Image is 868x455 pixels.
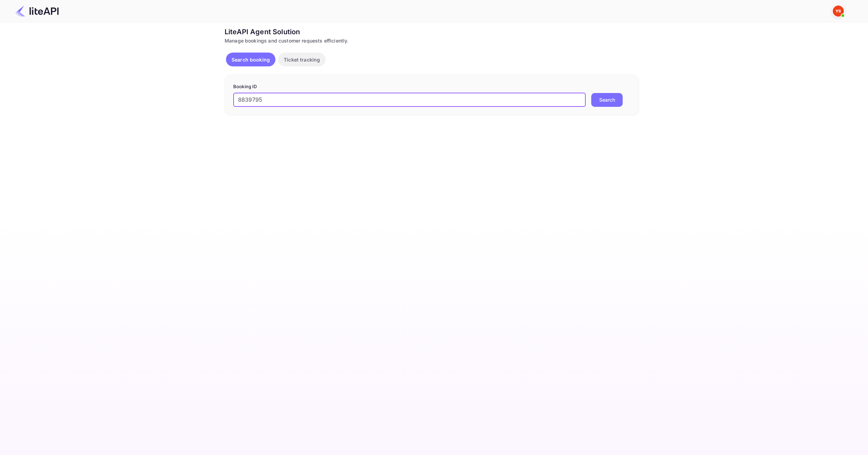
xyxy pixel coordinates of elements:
input: Enter Booking ID (e.g., 63782194) [233,93,586,107]
button: Search [591,93,623,107]
p: Ticket tracking [284,56,320,63]
div: Manage bookings and customer requests efficiently. [225,37,639,44]
div: LiteAPI Agent Solution [225,27,639,37]
p: Booking ID [233,83,631,90]
img: Yandex Support [833,6,844,17]
p: Search booking [232,56,270,63]
img: LiteAPI Logo [15,6,59,17]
